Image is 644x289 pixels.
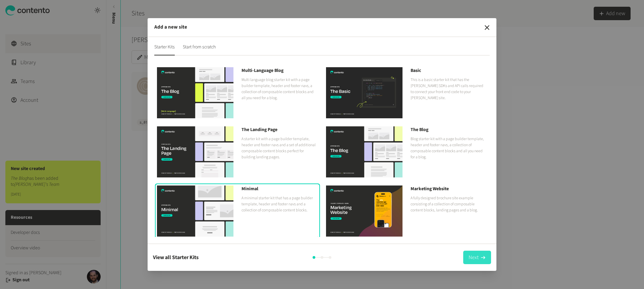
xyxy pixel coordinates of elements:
img: Starter-Kit---Basic.jpg [326,67,402,118]
button: Start from scratch [183,44,216,55]
p: This is a basic starter kit that has the [PERSON_NAME] SDKs and API calls required to connect you... [411,77,487,101]
h2: Add a new site [154,24,187,31]
img: Starter-Kit---Blog-Multi-language.jpg [157,67,233,118]
h3: The Landing Page [241,126,318,133]
p: A starter kit with a page builder template, header and footer navs and a set of additional compos... [241,136,318,160]
h3: Basic [411,67,487,74]
p: Blog starter kit with a page builder template, header and footer navs, a collection of composable... [411,136,487,160]
h3: Marketing Website [411,185,487,193]
p: A fully designed brochure site example consisting of a collection of composable content blocks, l... [411,195,487,213]
h3: Multi-Language Blog [241,67,318,74]
img: Starter-Site---Marketing-Website.jpg [326,185,402,237]
img: Starter-Kit---Landing-Page_jr9skr8ZrK.jpg [157,126,233,177]
button: Starter Kits [154,44,175,55]
h3: The Blog [411,126,487,133]
p: A minimal starter kit that has a page builder template, header and footer navs and a collection o... [241,195,318,213]
button: Next [463,251,491,264]
p: Multi language blog starter kit with a page builder template, header and footer navs, a collectio... [241,77,318,101]
h3: Minimal [241,185,318,193]
img: Starter-Kit---Blog_jCr0D9XYXR.jpg [326,126,402,177]
img: Starter-Kit---Minimal_jxCcSQ8rk9.jpg [157,185,233,237]
button: View all Starter Kits [153,251,199,264]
